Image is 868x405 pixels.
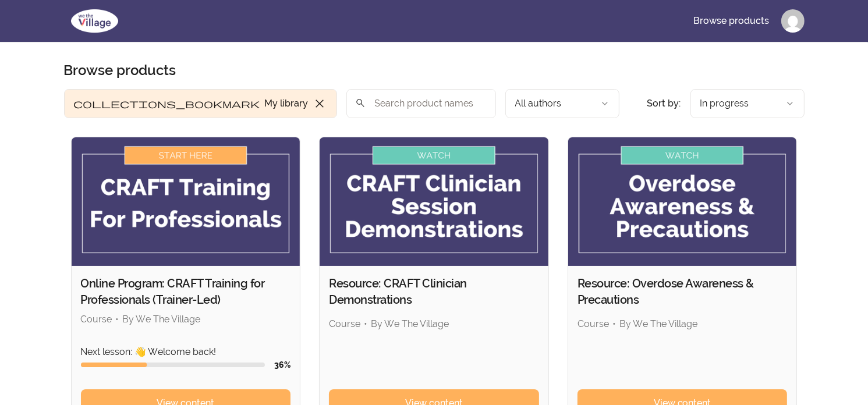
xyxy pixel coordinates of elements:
[81,363,265,367] div: Course progress
[346,89,496,118] input: Search product names
[81,275,291,308] h2: Online Program: CRAFT Training for Professionals (Trainer-Led)
[329,275,539,308] h2: Resource: CRAFT Clinician Demonstrations
[329,318,360,329] span: Course
[123,314,201,325] span: By We The Village
[116,314,119,325] span: •
[64,7,125,35] img: We The Village logo
[568,137,797,266] img: Product image for Resource: Overdose Awareness & Precautions
[505,89,619,118] button: Filter by author
[64,61,176,80] h1: Browse products
[685,7,779,35] a: Browse products
[81,345,291,359] p: Next lesson: 👋 Welcome back!
[320,137,548,266] img: Product image for Resource: CRAFT Clinician Demonstrations
[72,137,300,266] img: Product image for Online Program: CRAFT Training for Professionals (Trainer-Led)
[781,9,805,33] img: Profile image for Valerie J
[685,7,805,35] nav: Main
[74,97,260,111] span: collections_bookmark
[578,275,788,308] h2: Resource: Overdose Awareness & Precautions
[578,318,609,329] span: Course
[274,360,290,370] span: 36 %
[64,89,337,118] button: Filter by My library
[371,318,449,329] span: By We The Village
[619,318,697,329] span: By We The Village
[81,314,112,325] span: Course
[356,95,366,111] span: search
[690,89,805,118] button: Product sort options
[364,318,367,329] span: •
[647,98,681,109] span: Sort by:
[313,97,327,111] span: close
[612,318,616,329] span: •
